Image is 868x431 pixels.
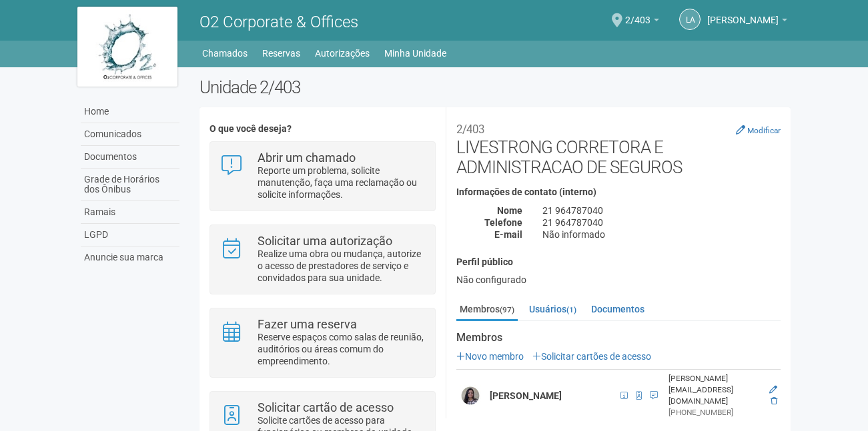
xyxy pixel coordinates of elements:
[258,234,392,248] strong: Solicitar uma autorização
[199,77,791,97] h2: Unidade 2/403
[456,123,484,136] small: 2/403
[707,17,787,27] a: [PERSON_NAME]
[258,151,356,165] strong: Abrir um chamado
[679,9,701,30] a: LA
[220,318,425,367] a: Fazer uma reserva Reserve espaços como salas de reunião, auditórios ou áreas comum do empreendime...
[315,44,370,63] a: Autorizações
[497,205,522,216] strong: Nome
[669,407,761,418] div: [PHONE_NUMBER]
[81,224,179,246] a: LGPD
[460,385,481,406] img: user.png
[81,201,179,224] a: Ramais
[77,7,177,87] img: logo.jpg
[747,126,781,135] small: Modificar
[258,331,425,367] p: Reserve espaços como salas de reunião, auditórios ou áreas comum do empreendimento.
[81,123,179,146] a: Comunicados
[262,44,300,63] a: Reservas
[456,274,781,286] div: Não configurado
[456,351,524,362] a: Novo membro
[81,246,179,268] a: Anuncie sua marca
[707,2,779,25] span: Luísa Antunes de Mesquita
[532,205,791,216] div: 21 964787040
[588,299,648,319] a: Documentos
[258,248,425,284] p: Realize uma obra ou mudança, autorize o acesso de prestadores de serviço e convidados para sua un...
[209,124,436,134] h4: O que você deseja?
[532,216,791,228] div: 21 964787040
[484,217,522,228] strong: Telefone
[220,235,425,284] a: Solicitar uma autorização Realize uma obra ou mudança, autorize o acesso de prestadores de serviç...
[258,165,425,201] p: Reporte um problema, solicite manutenção, faça uma reclamação ou solicite informações.
[490,390,562,401] strong: [PERSON_NAME]
[625,2,650,25] span: 2/403
[81,101,179,123] a: Home
[736,125,781,135] a: Modificar
[532,351,651,362] a: Solicitar cartões de acesso
[769,385,777,394] a: Editar membro
[81,146,179,169] a: Documentos
[81,169,179,201] a: Grade de Horários dos Ônibus
[456,332,781,344] strong: Membros
[258,400,394,414] strong: Solicitar cartão de acesso
[669,373,761,407] div: [PERSON_NAME][EMAIL_ADDRESS][DOMAIN_NAME]
[258,317,357,331] strong: Fazer uma reserva
[566,305,576,314] small: (1)
[494,229,522,240] strong: E-mail
[202,44,248,63] a: Chamados
[500,305,514,314] small: (97)
[532,228,791,240] div: Não informado
[526,299,580,319] a: Usuários(1)
[456,117,781,177] h2: LIVESTRONG CORRETORA E ADMINISTRACAO DE SEGUROS
[625,17,659,27] a: 2/403
[456,299,518,321] a: Membros(97)
[199,13,358,31] span: O2 Corporate & Offices
[456,187,781,197] h4: Informações de contato (interno)
[384,44,446,63] a: Minha Unidade
[456,257,781,267] h4: Perfil público
[220,152,425,201] a: Abrir um chamado Reporte um problema, solicite manutenção, faça uma reclamação ou solicite inform...
[771,396,777,406] a: Excluir membro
